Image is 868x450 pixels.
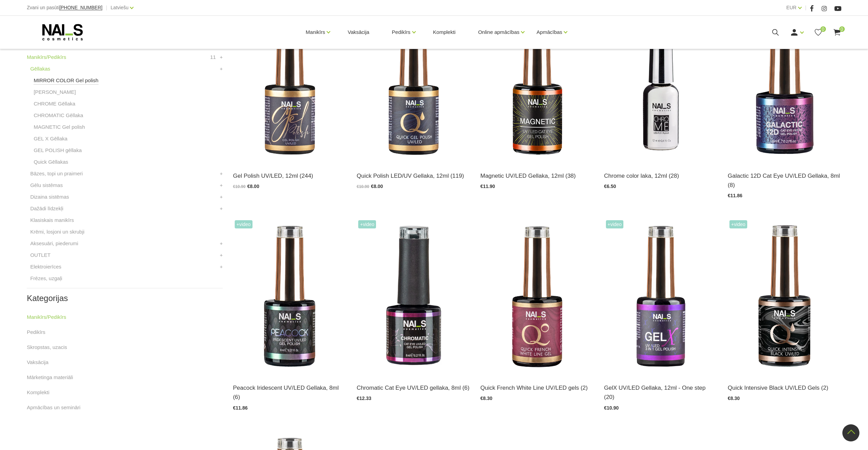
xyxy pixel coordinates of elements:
[728,396,740,401] span: €8.30
[34,158,68,166] a: Quick Gēllakas
[111,3,128,12] a: Latviešu
[357,184,369,189] span: €10.90
[478,18,519,46] a: Online apmācības
[34,111,83,120] a: CHROMATIC Gēllaka
[233,171,347,180] a: Gel Polish UV/LED, 12ml (244)
[392,18,410,46] a: Pedikīrs
[820,26,826,32] span: 0
[30,170,82,178] a: Bāzes, topi un praimeri
[604,405,619,411] span: €10.90
[233,7,347,163] img: Ilgnoturīga, intensīvi pigmentēta gellaka. Viegli klājas, lieliski žūst, nesaraujas, neatkāpjas n...
[814,28,822,37] a: 0
[30,193,69,201] a: Dizaina sistēmas
[233,405,248,411] span: €11.86
[805,3,806,12] span: |
[27,3,102,12] div: Zvani un pasūti
[220,239,223,248] a: +
[357,171,470,180] a: Quick Polish LED/UV Gellaka, 12ml (119)
[728,7,841,163] img: Daudzdimensionāla magnētiskā gellaka, kas satur smalkas, atstarojošas hroma daļiņas. Ar īpaša mag...
[34,123,85,131] a: MAGNETIC Gel polish
[34,100,75,108] a: CHROME Gēllaka
[27,328,45,336] a: Pedikīrs
[604,7,718,163] img: Paredzēta hromēta jeb spoguļspīduma efekta veidošanai uz pilnas naga plātnes vai atsevišķiem diza...
[233,184,246,189] span: €10.90
[30,216,74,224] a: Klasiskais manikīrs
[220,181,223,189] a: +
[357,218,470,375] img: Chromatic magnētiskā dizaina gellaka ar smalkām, atstarojošām hroma daļiņām. Izteiksmīgs 4D efekt...
[30,263,61,271] a: Elektroierīces
[27,388,49,397] a: Komplekti
[220,65,223,73] a: +
[606,220,624,228] span: +Video
[27,343,67,351] a: Skropstas, uzacis
[27,53,66,61] a: Manikīrs/Pedikīrs
[220,204,223,213] a: +
[604,218,718,375] img: Trīs vienā - bāze, tonis, tops (trausliem nagiem vēlams papildus lietot bāzi). Ilgnoturīga un int...
[27,313,66,321] a: Manikīrs/Pedikīrs
[30,65,50,73] a: Gēllakas
[604,171,718,180] a: Chrome color laka, 12ml (28)
[728,193,742,198] span: €11.86
[235,220,252,228] span: +Video
[357,396,371,401] span: €12.33
[30,274,62,283] a: Frēzes, uzgaļi
[27,373,73,382] a: Mārketinga materiāli
[604,383,718,402] a: GelX UV/LED Gellaka, 12ml - One step (20)
[106,3,107,12] span: |
[34,88,76,96] a: [PERSON_NAME]
[220,193,223,201] a: +
[220,53,223,61] a: +
[27,403,80,412] a: Apmācības un semināri
[220,251,223,259] a: +
[728,171,841,190] a: Galactic 12D Cat Eye UV/LED Gellaka, 8ml (8)
[233,383,347,402] a: Peacock Iridescent UV/LED Gellaka, 8ml (6)
[786,3,796,12] a: EUR
[220,170,223,178] a: +
[371,184,383,189] span: €8.00
[480,7,594,163] img: Ilgnoturīga gellaka, kas sastāv no metāla mikrodaļiņām, kuras īpaša magnēta ietekmē var pārvērst ...
[210,53,216,61] span: 11
[30,181,63,189] a: Gēlu sistēmas
[480,383,594,392] a: Quick French White Line UV/LED gels (2)
[306,18,325,46] a: Manikīrs
[34,76,98,85] a: MIRROR COLOR Gel polish
[729,220,747,228] span: +Video
[34,135,67,143] a: GEL X Gēllaka
[30,228,84,236] a: Krēmi, losjoni un skrubji
[34,146,81,154] a: GEL POLISH gēllaka
[357,7,470,163] img: Ātri, ērti un vienkārši!Intensīvi pigmentēta gellaka, kas perfekti klājas arī vienā slānī, tādā v...
[30,204,63,213] a: Dažādi līdzekļi
[480,184,495,189] span: €11.90
[358,220,376,228] span: +Video
[342,16,375,49] a: Vaksācija
[728,218,841,375] img: Quick Intensive Black - īpaši pigmentēta melnā gellaka. * Vienmērīgs pārklājums 1 kārtā bez svītr...
[480,218,594,375] img: Quick French White Line - īpaši izstrādāta pigmentēta baltā gellaka perfektam franču manikīram.* ...
[27,358,48,366] a: Vaksācija
[536,18,562,46] a: Apmācības
[220,263,223,271] a: +
[233,218,347,375] img: Hameleona efekta gellakas pārklājums. Intensīvam rezultātam lietot uz melna pamattoņa, tādā veidā...
[480,171,594,180] a: Magnetic UV/LED Gellaka, 12ml (38)
[30,251,50,259] a: OUTLET
[27,294,223,303] h2: Kategorijas
[604,184,616,189] span: €6.50
[247,184,259,189] span: €8.00
[357,383,470,392] a: Chromatic Cat Eye UV/LED gellaka, 8ml (6)
[59,5,102,10] a: [PHONE_NUMBER]
[428,16,461,49] a: Komplekti
[833,28,841,37] a: 0
[839,26,845,32] span: 0
[480,396,492,401] span: €8.30
[728,383,841,392] a: Quick Intensive Black UV/LED Gels (2)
